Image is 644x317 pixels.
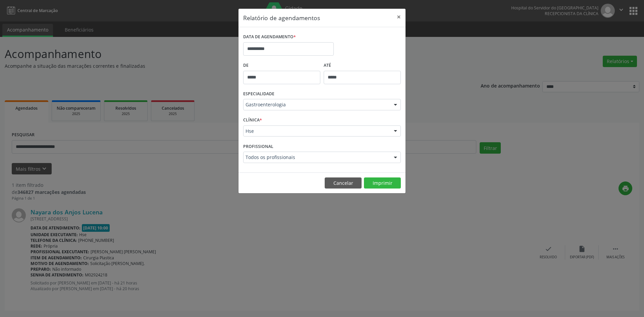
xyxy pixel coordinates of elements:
[246,128,387,135] span: Hse
[364,177,401,189] button: Imprimir
[392,9,406,25] button: Close
[243,13,320,22] h5: Relatório de agendamentos
[324,60,401,71] label: ATÉ
[243,89,274,99] label: ESPECIALIDADE
[246,154,387,161] span: Todos os profissionais
[325,177,362,189] button: Cancelar
[243,141,273,152] label: PROFISSIONAL
[243,60,320,71] label: De
[246,101,387,108] span: Gastroenterologia
[243,115,262,125] label: CLÍNICA
[243,32,296,42] label: DATA DE AGENDAMENTO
